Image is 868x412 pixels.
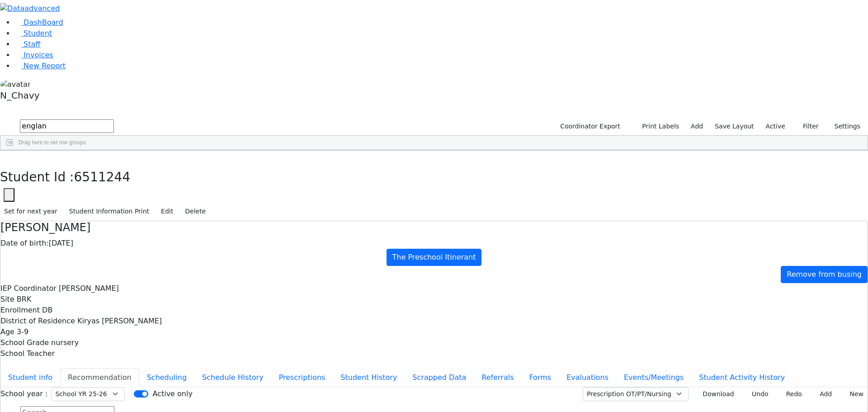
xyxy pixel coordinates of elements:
[762,119,789,133] label: Active
[791,119,823,133] button: Filter
[24,18,63,27] span: DashBoard
[19,139,86,146] span: Drag here to set row groups
[14,40,40,48] a: Staff
[0,348,55,359] label: School Teacher
[157,204,177,218] button: Edit
[0,388,47,399] label: School year :
[24,62,66,70] span: New Report
[17,295,32,303] span: BRK
[59,284,119,293] span: [PERSON_NAME]
[0,305,40,316] label: Enrollment
[554,119,624,133] button: Coordinator Export
[333,368,405,387] button: Student History
[776,387,806,401] button: Redo
[616,368,691,387] button: Events/Meetings
[14,51,53,59] a: Invoices
[0,368,60,387] button: Student info
[271,368,333,387] button: Prescriptions
[840,387,868,401] button: New
[0,316,75,327] label: District of Residence
[24,51,53,59] span: Invoices
[405,368,474,387] button: Scrapped Data
[521,368,559,387] button: Forms
[559,368,616,387] button: Evaluations
[0,294,14,305] label: Site
[60,368,139,387] button: Recommendation
[687,119,707,133] a: Add
[0,283,57,294] label: IEP Coordinator
[0,221,868,234] h4: [PERSON_NAME]
[194,368,271,387] button: Schedule History
[24,40,40,48] span: Staff
[474,368,521,387] button: Referrals
[691,368,793,387] button: Student Activity History
[42,306,52,314] span: DB
[14,62,66,70] a: New Report
[14,29,52,38] a: Student
[77,317,162,325] span: Kiryas [PERSON_NAME]
[781,266,868,283] a: Remove from busing
[0,327,14,337] label: Age
[787,270,862,279] span: Remove from busing
[0,238,868,249] div: [DATE]
[0,337,49,348] label: School Grade
[181,204,210,218] button: Delete
[810,387,836,401] button: Add
[632,119,683,133] button: Print Labels
[14,18,63,27] a: DashBoard
[711,119,758,133] button: Save Layout
[823,119,864,133] button: Settings
[24,29,52,38] span: Student
[65,204,153,218] button: Student Information Print
[74,170,131,185] span: 6511244
[692,387,738,401] button: Download
[742,387,773,401] button: Undo
[17,327,28,336] span: 3-9
[152,388,192,399] label: Active only
[20,119,114,133] input: Search
[51,338,79,347] span: nursery
[139,368,194,387] button: Scheduling
[387,249,482,266] a: The Preschool Itinerant
[0,238,49,249] label: Date of birth:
